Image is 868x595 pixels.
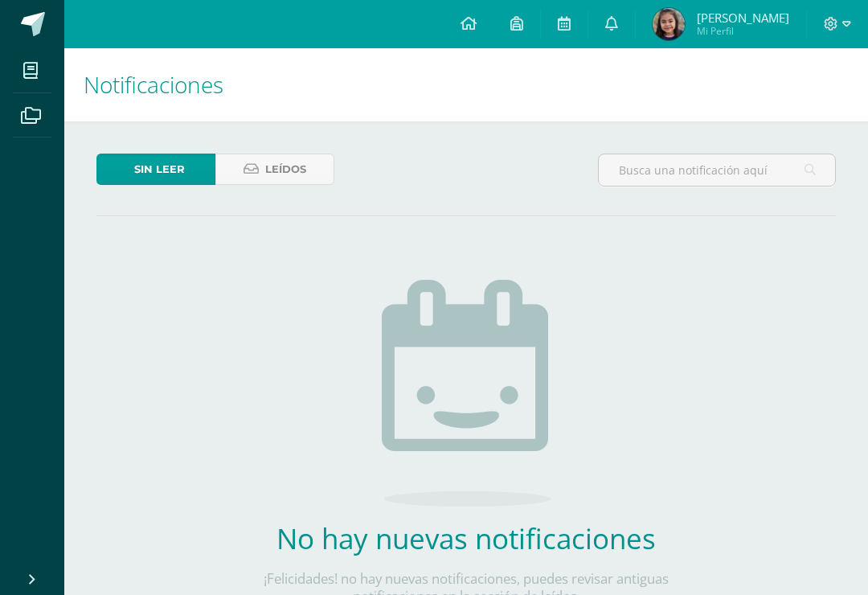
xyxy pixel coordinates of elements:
a: Leídos [215,154,334,185]
input: Busca una notificación aquí [599,154,835,186]
span: [PERSON_NAME] [697,10,789,26]
h2: No hay nuevas notificaciones [229,519,703,557]
span: Notificaciones [84,69,223,100]
a: Sin leer [96,154,215,185]
span: Leídos [265,154,306,184]
img: no_activities.png [382,280,551,507]
img: c775add7dc6792c23dd87ebccd1d30af.png [653,8,685,40]
span: Mi Perfil [697,24,789,38]
span: Sin leer [134,154,185,184]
